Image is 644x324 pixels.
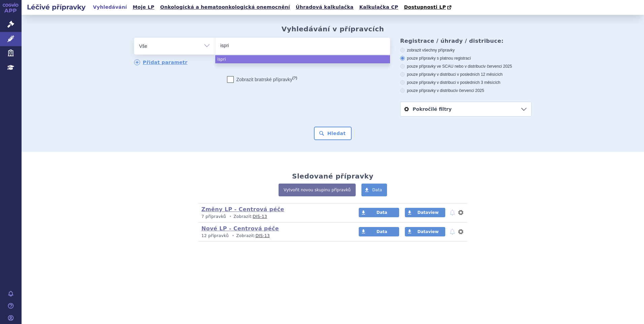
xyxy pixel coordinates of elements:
h3: Registrace / úhrady / distribuce: [400,38,532,44]
span: v červenci 2025 [456,88,484,93]
button: nastavení [457,208,464,217]
abbr: (?) [292,76,297,80]
label: pouze přípravky v distribuci [400,88,532,93]
a: Onkologická a hematoonkologická onemocnění [158,3,292,12]
a: Moje LP [131,3,156,12]
a: Data [359,227,399,236]
label: zobrazit všechny přípravky [400,47,532,53]
a: Data [359,208,399,217]
a: DIS-13 [253,214,267,219]
h2: Vyhledávání v přípravcích [282,25,384,33]
span: Dostupnosti LP [404,4,446,10]
label: Zobrazit bratrské přípravky [227,76,297,83]
h2: Sledované přípravky [292,172,374,180]
label: pouze přípravky v distribuci v posledních 12 měsících [400,72,532,77]
span: v červenci 2025 [484,64,512,69]
a: DIS-13 [256,233,270,238]
a: Vytvořit novou skupinu přípravků [279,184,356,196]
a: Dataview [405,227,445,236]
button: Hledat [314,127,352,140]
p: Zobrazit: [201,214,346,220]
label: pouze přípravky ve SCAU nebo v distribuci [400,64,532,69]
a: Kalkulačka CP [357,3,400,12]
label: pouze přípravky v distribuci v posledních 3 měsících [400,80,532,85]
button: notifikace [449,228,456,236]
button: notifikace [449,208,456,217]
a: Změny LP - Centrová péče [201,206,284,213]
button: nastavení [457,228,464,236]
span: 12 přípravků [201,233,229,238]
a: Vyhledávání [91,3,129,12]
a: Pokročilé filtry [400,102,531,116]
a: Data [361,184,387,196]
span: Dataview [417,229,439,234]
li: ispri [215,55,390,63]
h2: Léčivé přípravky [22,2,91,12]
span: Data [372,188,382,192]
a: Nové LP - Centrová péče [201,225,279,232]
span: Dataview [417,210,439,215]
span: Data [377,229,387,234]
i: • [230,233,236,239]
span: 7 přípravků [201,214,226,219]
a: Dostupnosti LP [402,3,455,12]
i: • [227,214,233,220]
a: Úhradová kalkulačka [294,3,356,12]
label: pouze přípravky s platnou registrací [400,56,532,61]
span: Data [377,210,387,215]
p: Zobrazit: [201,233,346,239]
a: Přidat parametr [134,59,188,65]
a: Dataview [405,208,445,217]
